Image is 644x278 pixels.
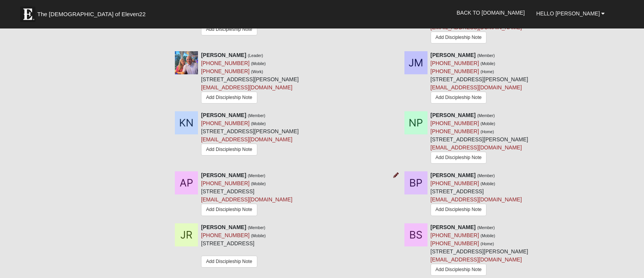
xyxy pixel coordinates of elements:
[201,196,292,203] a: [EMAIL_ADDRESS][DOMAIN_NAME]
[477,173,495,178] small: (Member)
[477,225,495,230] small: (Member)
[431,92,487,104] a: Add Discipleship Note
[480,121,495,126] small: (Mobile)
[536,10,600,17] span: Hello [PERSON_NAME]
[201,52,246,58] strong: [PERSON_NAME]
[530,4,610,23] a: Hello [PERSON_NAME]
[201,112,246,118] strong: [PERSON_NAME]
[251,61,266,66] small: (Mobile)
[431,68,479,74] a: [PHONE_NUMBER]
[431,240,479,246] a: [PHONE_NUMBER]
[431,152,487,164] a: Add Discipleship Note
[251,121,266,126] small: (Mobile)
[451,3,531,22] a: Back to [DOMAIN_NAME]
[201,136,292,142] a: [EMAIL_ADDRESS][DOMAIN_NAME]
[201,120,250,126] a: [PHONE_NUMBER]
[431,84,522,90] a: [EMAIL_ADDRESS][DOMAIN_NAME]
[431,32,487,44] a: Add Discipleship Note
[431,144,522,151] a: [EMAIL_ADDRESS][DOMAIN_NAME]
[431,120,479,126] a: [PHONE_NUMBER]
[201,223,266,269] div: [STREET_ADDRESS]
[201,232,250,238] a: [PHONE_NUMBER]
[480,241,494,246] small: (Home)
[201,23,257,35] a: Add Discipleship Note
[201,172,246,178] strong: [PERSON_NAME]
[477,53,495,58] small: (Member)
[480,181,495,186] small: (Mobile)
[431,52,476,58] strong: [PERSON_NAME]
[201,92,257,104] a: Add Discipleship Note
[480,233,495,238] small: (Mobile)
[201,224,246,230] strong: [PERSON_NAME]
[431,180,479,186] a: [PHONE_NUMBER]
[251,69,263,74] small: (Work)
[431,24,522,30] a: [EMAIL_ADDRESS][DOMAIN_NAME]
[480,129,494,134] small: (Home)
[201,111,299,157] div: [STREET_ADDRESS][PERSON_NAME]
[201,204,257,216] a: Add Discipleship Note
[477,113,495,118] small: (Member)
[201,51,299,106] div: [STREET_ADDRESS][PERSON_NAME]
[431,256,522,263] a: [EMAIL_ADDRESS][DOMAIN_NAME]
[431,204,487,216] a: Add Discipleship Note
[431,111,528,166] div: [STREET_ADDRESS][PERSON_NAME]
[16,3,170,22] a: The [DEMOGRAPHIC_DATA] of Eleven22
[251,181,266,186] small: (Mobile)
[431,196,522,203] a: [EMAIL_ADDRESS][DOMAIN_NAME]
[431,172,476,178] strong: [PERSON_NAME]
[248,53,263,58] small: (Leader)
[37,10,146,18] span: The [DEMOGRAPHIC_DATA] of Eleven22
[431,128,479,134] a: [PHONE_NUMBER]
[251,233,266,238] small: (Mobile)
[201,60,250,66] a: [PHONE_NUMBER]
[20,7,35,22] img: Eleven22 logo
[431,51,528,106] div: [STREET_ADDRESS][PERSON_NAME]
[201,68,250,74] a: [PHONE_NUMBER]
[248,113,265,118] small: (Member)
[201,171,292,218] div: [STREET_ADDRESS]
[431,223,528,278] div: [STREET_ADDRESS][PERSON_NAME]
[431,60,479,66] a: [PHONE_NUMBER]
[201,84,292,90] a: [EMAIL_ADDRESS][DOMAIN_NAME]
[431,171,522,218] div: [STREET_ADDRESS]
[201,180,250,186] a: [PHONE_NUMBER]
[248,173,265,178] small: (Member)
[431,112,476,118] strong: [PERSON_NAME]
[431,232,479,238] a: [PHONE_NUMBER]
[480,61,495,66] small: (Mobile)
[431,224,476,230] strong: [PERSON_NAME]
[201,256,257,268] a: Add Discipleship Note
[480,69,494,74] small: (Home)
[248,225,265,230] small: (Member)
[201,144,257,156] a: Add Discipleship Note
